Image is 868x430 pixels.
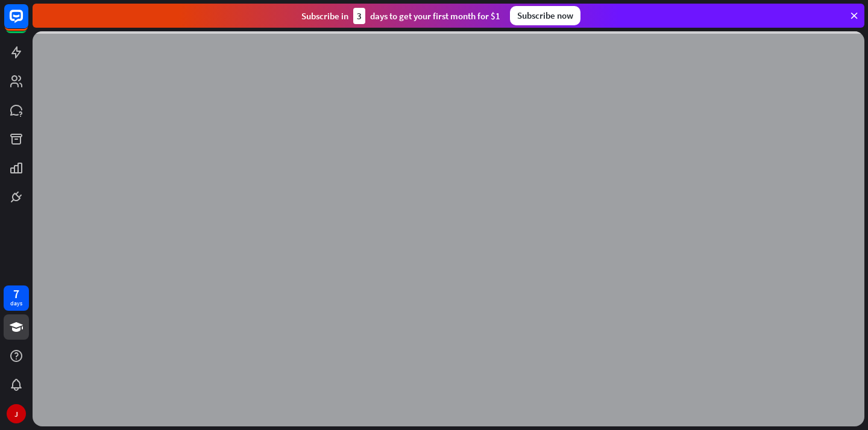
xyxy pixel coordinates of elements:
[353,8,365,24] div: 3
[301,8,500,24] div: Subscribe in days to get your first month for $1
[510,6,580,25] div: Subscribe now
[4,285,29,311] a: 7 days
[7,404,26,423] div: J
[10,299,22,308] div: days
[13,288,19,299] div: 7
